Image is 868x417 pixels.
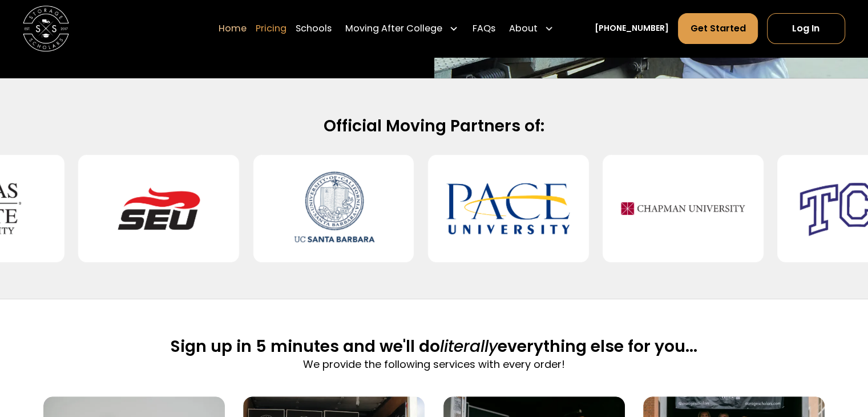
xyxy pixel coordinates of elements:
div: Moving After College [345,22,442,35]
a: [PHONE_NUMBER] [595,23,669,35]
a: Get Started [678,13,757,44]
div: Moving After College [341,13,463,45]
a: home [23,6,69,52]
img: Chapman University [621,164,745,253]
span: literally [440,335,498,358]
div: About [504,13,558,45]
img: Southeastern University [96,164,221,253]
a: Pricing [256,13,286,45]
a: Log In [767,13,845,44]
a: Schools [296,13,332,45]
h2: Official Moving Partners of: [66,115,802,137]
img: Pace University - New York City [446,164,571,253]
p: We provide the following services with every order! [171,356,697,372]
a: Home [219,13,247,45]
div: About [509,22,538,35]
h2: Sign up in 5 minutes and we'll do everything else for you... [171,336,697,357]
a: FAQs [472,13,495,45]
img: Storage Scholars main logo [23,6,69,52]
img: University of California-Santa Barbara (UCSB) [272,164,396,253]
